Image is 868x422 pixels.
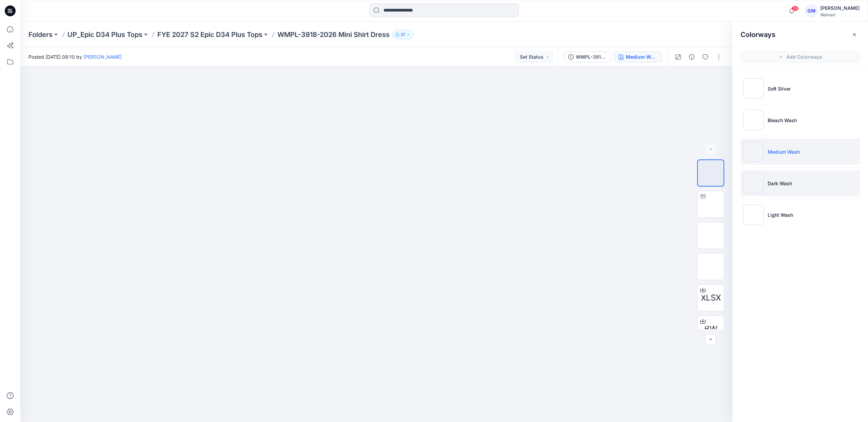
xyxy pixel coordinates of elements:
span: BW [704,323,717,335]
h2: Colorways [741,31,775,39]
a: FYE 2027 S2 Epic D34 Plus Tops [157,30,262,39]
img: Medium Wash [743,141,764,162]
span: XLSX [701,292,721,304]
p: Soft Silver [768,85,791,92]
img: Dark Wash [743,173,764,193]
button: Medium Wash [614,52,662,62]
div: Medium Wash [626,53,657,61]
div: GM [805,5,817,17]
button: WMPL-3918-2026_Rev2_Mini Shirt Dress_Full Colorway [564,52,611,62]
p: Dark Wash [768,180,792,187]
p: 21 [401,31,405,38]
p: Light Wash [768,211,793,218]
button: Details [686,52,697,62]
p: Medium Wash [768,148,800,155]
div: Walmart [820,12,860,17]
img: Light Wash [743,205,764,225]
div: [PERSON_NAME] [820,4,860,12]
p: WMPL-3918-2026 Mini Shirt Dress [277,30,390,39]
p: Bleach Wash [768,117,797,124]
img: Bleach Wash [743,110,764,130]
span: Posted [DATE] 08:10 by [28,53,122,60]
a: Folders [28,30,53,39]
div: WMPL-3918-2026_Rev2_Mini Shirt Dress_Full Colorway [576,53,607,61]
a: UP_Epic D34 Plus Tops [67,30,142,39]
img: Soft Silver [743,78,764,99]
button: 21 [392,30,413,39]
span: 24 [791,6,799,11]
a: [PERSON_NAME] [83,54,122,60]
